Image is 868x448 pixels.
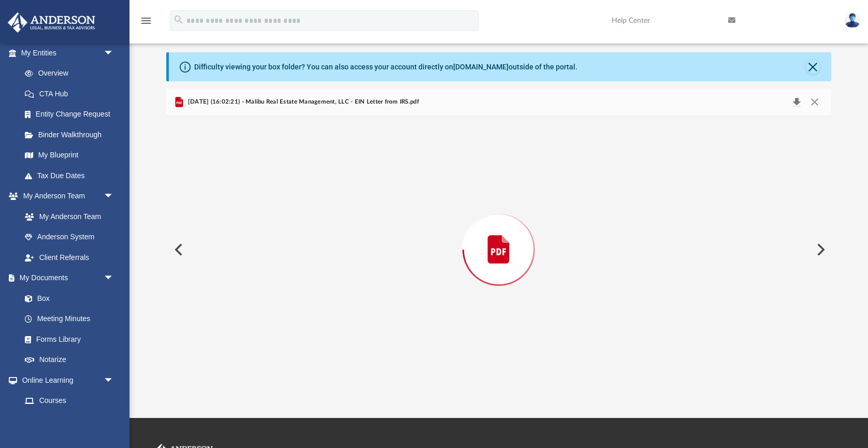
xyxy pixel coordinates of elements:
[15,83,129,104] a: CTA Hub
[173,14,184,25] i: search
[453,63,509,71] a: [DOMAIN_NAME]
[194,62,577,73] div: Difficulty viewing your box folder? You can also access your account directly on outside of the p...
[15,350,124,370] a: Notarize
[15,247,124,268] a: Client Referrals
[166,89,831,383] div: Preview
[805,95,824,109] button: Close
[15,206,119,227] a: My Anderson Team
[787,95,806,109] button: Download
[15,411,119,431] a: Video Training
[15,63,129,84] a: Overview
[15,124,129,145] a: Binder Walkthrough
[7,186,124,207] a: My Anderson Teamarrow_drop_down
[140,20,152,27] a: menu
[845,13,860,28] img: User Pic
[15,145,124,166] a: My Blueprint
[15,165,129,186] a: Tax Due Dates
[104,370,124,391] span: arrow_drop_down
[7,370,124,391] a: Online Learningarrow_drop_down
[140,15,152,27] i: menu
[15,309,124,329] a: Meeting Minutes
[806,60,820,74] button: Close
[15,227,124,248] a: Anderson System
[104,268,124,289] span: arrow_drop_down
[104,186,124,207] span: arrow_drop_down
[15,391,124,411] a: Courses
[7,42,129,63] a: My Entitiesarrow_drop_down
[185,97,418,107] span: [DATE] (16:02:21) - Malibu Real Estate Management, LLC - EIN Letter from IRS.pdf
[15,104,129,125] a: Entity Change Request
[5,12,98,33] img: Anderson Advisors Platinum Portal
[15,329,119,350] a: Forms Library
[166,235,189,264] button: Previous File
[808,235,831,264] button: Next File
[7,268,124,288] a: My Documentsarrow_drop_down
[104,42,124,64] span: arrow_drop_down
[15,288,119,309] a: Box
